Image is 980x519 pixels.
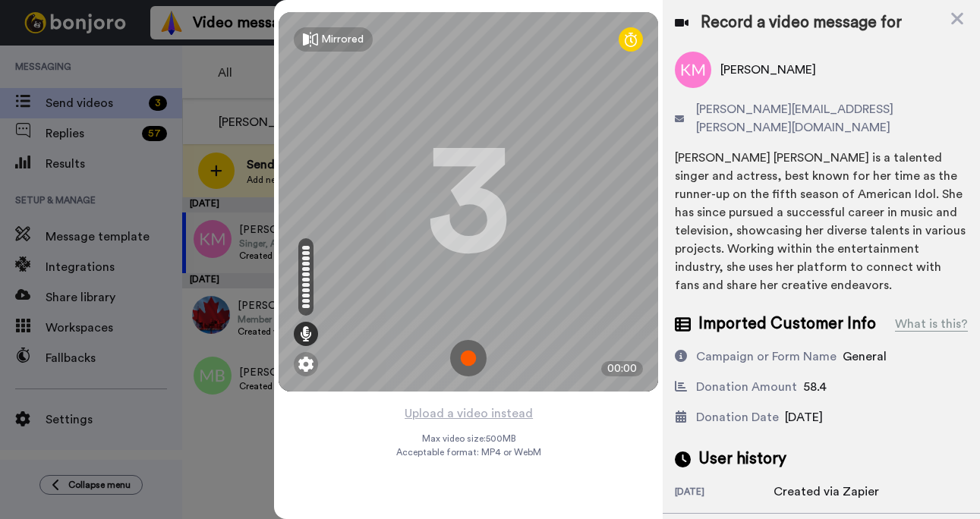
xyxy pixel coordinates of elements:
span: User history [698,448,786,470]
span: General [843,351,887,363]
span: [DATE] [785,411,823,423]
div: 00:00 [601,361,643,376]
button: Upload a video instead [400,404,537,423]
span: Acceptable format: MP4 or WebM [396,446,541,458]
img: ic_gear.svg [298,357,314,372]
span: 58.4 [803,381,827,393]
div: What is this? [895,315,968,333]
div: Donation Date [696,408,779,426]
span: [PERSON_NAME][EMAIL_ADDRESS][PERSON_NAME][DOMAIN_NAME] [696,100,968,137]
div: [PERSON_NAME] [PERSON_NAME] is a talented singer and actress, best known for her time as the runn... [675,149,968,294]
div: Campaign or Form Name [696,348,837,366]
img: ic_record_start.svg [450,340,487,376]
div: Created via Zapier [774,483,879,501]
span: Max video size: 500 MB [421,432,515,445]
span: Imported Customer Info [698,313,876,335]
div: 3 [427,145,510,259]
div: Donation Amount [696,378,797,396]
div: [DATE] [675,486,774,501]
